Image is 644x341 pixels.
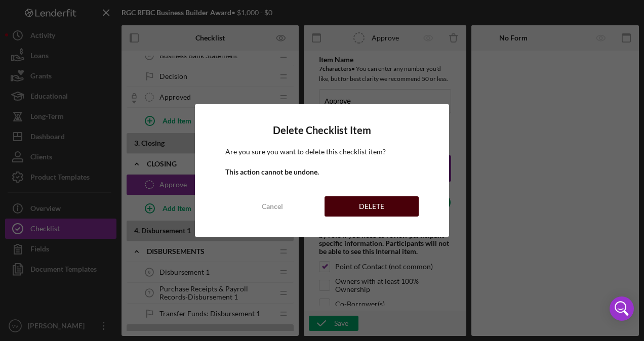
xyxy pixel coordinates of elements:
h4: Delete Checklist Item [225,124,419,136]
button: DELETE [325,196,419,217]
div: Cancel [262,196,283,217]
body: Rich Text Area. Press ALT-0 for help. [8,8,122,19]
div: XXXXXXXXXXXXXX [8,8,122,19]
b: This action cannot be undone. [225,167,319,176]
p: Are you sure you want to delete this checklist item? [225,146,419,157]
button: Cancel [225,196,319,217]
div: DELETE [359,196,384,217]
div: Open Intercom Messenger [610,296,634,321]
